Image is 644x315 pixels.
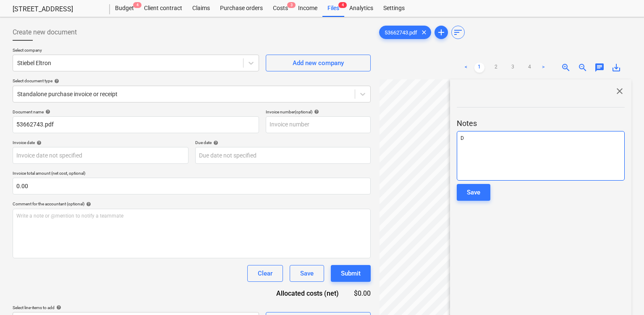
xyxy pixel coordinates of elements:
[561,63,571,73] span: zoom_in
[266,109,371,115] div: Invoice number (optional)
[508,63,518,73] a: Page 3
[602,275,644,315] iframe: Chat Widget
[13,140,188,145] div: Invoice date
[258,268,272,279] div: Clear
[13,47,259,55] p: Select company
[13,116,259,133] input: Document name
[457,118,625,129] p: Notes
[44,109,50,114] span: help
[55,305,61,310] span: help
[467,187,480,198] div: Save
[293,58,344,68] div: Add new company
[290,265,324,282] button: Save
[300,268,314,279] div: Save
[594,63,605,73] span: chat
[13,305,259,310] div: Select line-items to add
[35,140,42,145] span: help
[453,27,463,37] span: sort
[247,265,283,282] button: Clear
[461,135,464,141] span: D
[474,63,484,73] a: Page 1 is your current page
[266,116,371,133] input: Invoice number
[13,201,371,207] div: Comment for the accountant (optional)
[578,63,588,73] span: zoom_out
[84,202,91,207] span: help
[13,147,188,164] input: Invoice date not specified
[461,63,471,73] a: Previous page
[491,63,501,73] a: Page 2
[352,289,371,298] div: $0.00
[13,78,371,84] div: Select document type
[525,63,535,73] a: Page 4
[436,27,446,37] span: add
[538,63,548,73] a: Next page
[52,79,59,84] span: help
[195,140,371,145] div: Due date
[133,2,141,8] span: 4
[195,147,371,164] input: Due date not specified
[262,289,352,298] div: Allocated costs (net)
[212,140,218,145] span: help
[611,63,621,73] span: save_alt
[341,268,361,279] div: Submit
[13,109,259,115] div: Document name
[13,171,371,178] p: Invoice total amount (net cost, optional)
[419,27,429,37] span: clear
[457,184,490,201] button: Save
[287,2,296,8] span: 3
[615,86,625,96] span: close
[266,55,371,71] button: Add new company
[331,265,371,282] button: Submit
[380,29,422,36] span: 53662743.pdf
[312,109,319,114] span: help
[379,26,431,39] div: 53662743.pdf
[13,5,100,14] div: [STREET_ADDRESS]
[13,178,371,194] input: Invoice total amount (net cost, optional)
[338,2,347,8] span: 4
[13,27,77,37] span: Create new document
